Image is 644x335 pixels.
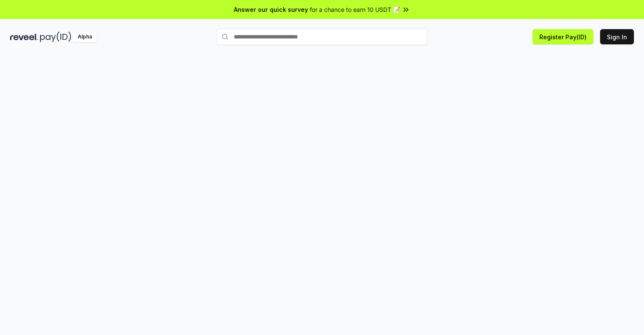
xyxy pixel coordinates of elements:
[10,32,38,42] img: reveel_dark
[40,32,71,42] img: pay_id
[533,29,593,44] button: Register Pay(ID)
[234,5,308,14] span: Answer our quick survey
[600,29,634,44] button: Sign In
[310,5,400,14] span: for a chance to earn 10 USDT 📝
[73,32,97,42] div: Alpha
